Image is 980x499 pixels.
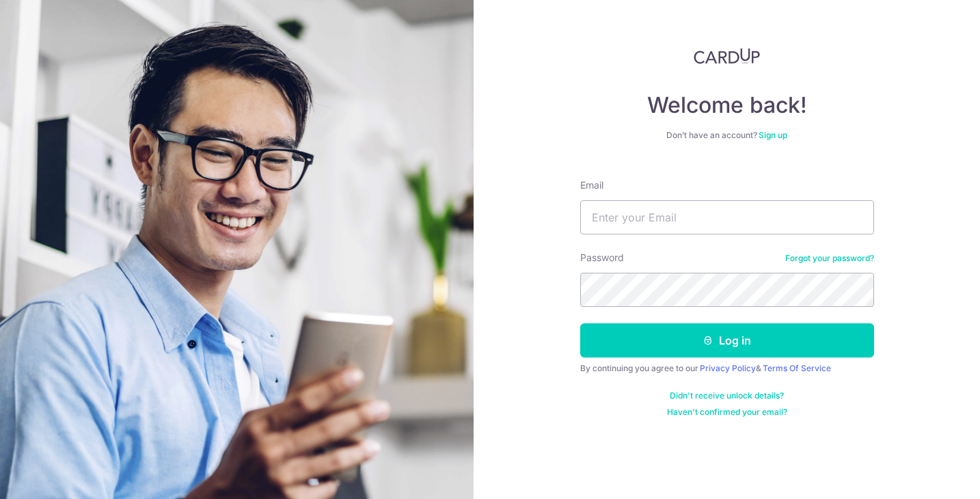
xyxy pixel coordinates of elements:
a: Privacy Policy [700,363,756,373]
input: Enter your Email [580,200,874,234]
a: Terms Of Service [763,363,831,373]
label: Password [580,251,624,265]
a: Didn't receive unlock details? [670,390,784,401]
label: Email [580,178,603,192]
a: Forgot your password? [785,253,874,264]
a: Sign up [759,130,787,140]
a: Haven't confirmed your email? [667,407,787,418]
div: By continuing you agree to our & [580,363,874,374]
img: CardUp Logo [694,48,761,64]
button: Log in [580,323,874,358]
div: Don’t have an account? [580,130,874,141]
h4: Welcome back! [580,92,874,119]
